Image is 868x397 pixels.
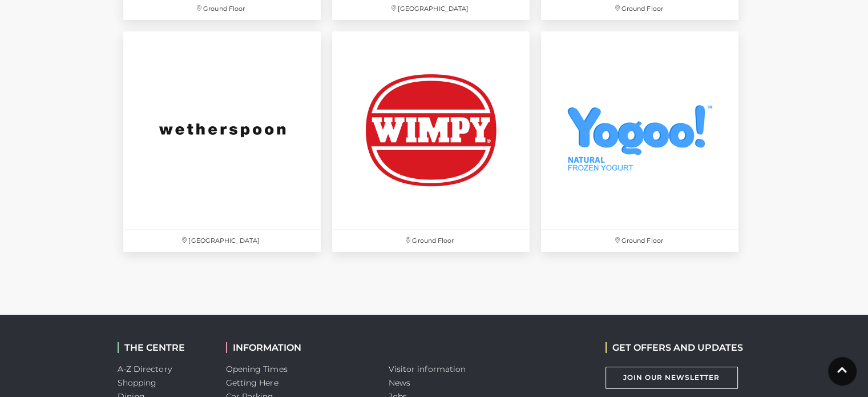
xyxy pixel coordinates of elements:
[118,364,172,374] a: A-Z Directory
[326,26,535,258] a: Ground Floor
[118,26,326,258] a: [GEOGRAPHIC_DATA]
[226,364,288,374] a: Opening Times
[605,342,743,353] h2: GET OFFERS AND UPDATES
[118,378,157,388] a: Shopping
[123,230,321,252] p: [GEOGRAPHIC_DATA]
[226,378,278,388] a: Getting Here
[541,31,738,229] img: Yogoo at Festival Place
[535,26,744,258] a: Yogoo at Festival Place Ground Floor
[332,230,530,252] p: Ground Floor
[226,342,372,353] h2: INFORMATION
[389,378,410,388] a: News
[389,364,466,374] a: Visitor information
[118,342,209,353] h2: THE CENTRE
[605,367,738,389] a: Join Our Newsletter
[541,230,738,252] p: Ground Floor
